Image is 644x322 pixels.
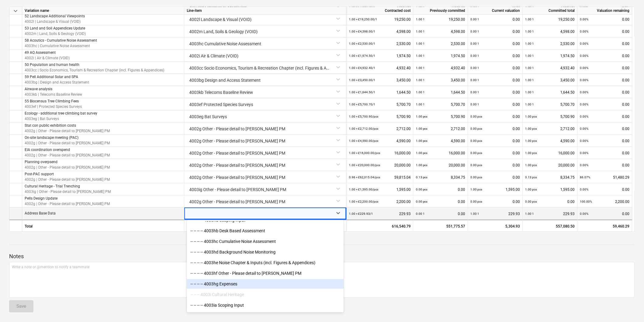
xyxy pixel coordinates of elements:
[471,151,482,155] small: 0.00 pcs
[187,258,344,268] div: -- -- -- -- 4003he Noise Chapter & Inputs (incl. Figures & Appendices)
[25,189,111,194] p: 4003ig | Other - Please detail to [PERSON_NAME] PM
[25,201,110,206] p: 4002g | Other - Please detail to [PERSON_NAME] PM
[525,122,575,135] div: 2,712.00
[25,31,86,36] p: 4002m | Land, Soils & Geology (VOID)
[25,172,110,177] p: Post-PAC support
[349,188,378,191] small: 1.00 × £1,595.00 / pcs
[580,74,630,86] div: 0.00
[349,91,375,94] small: 1.00 × £1,644.50 / 1
[416,78,425,82] small: 1.00 1
[471,37,520,50] div: 0.00
[580,200,592,203] small: 100.00%
[187,300,344,310] div: -- -- -- -- 4003ia Scoping Input
[416,212,425,215] small: 0.00 1
[580,135,630,147] div: 0.00
[416,13,465,26] div: 19,250.00
[349,110,411,123] div: 5,700.90
[471,195,520,208] div: 0.00
[471,74,520,86] div: 0.00
[416,163,428,167] small: 1.00 pcs
[25,152,110,158] p: 4002g | Other - Please detail to [PERSON_NAME] PM
[25,50,70,55] p: 49 AQ Assessment
[525,42,534,45] small: 1.00 1
[187,237,344,246] div: -- -- -- -- 4003hc Cumulative Noise Assessment
[471,220,520,232] div: 5,304.93
[416,103,425,106] small: 1.00 1
[25,184,111,189] p: Cultural Heritage - Trial Trenching
[187,311,344,321] div: -- -- -- -- 4003ib Desk Based Assessment
[25,92,82,97] p: 4003kb | Telecoms Baseline Review
[416,62,465,74] div: 4,932.40
[349,139,378,142] small: 1.00 × £4,590.00 / pcs
[471,115,482,118] small: 0.00 pcs
[25,165,110,170] p: 4002g | Other - Please detail to [PERSON_NAME] PM
[525,18,534,21] small: 1.00 1
[416,139,428,142] small: 1.00 pcs
[416,195,465,208] div: 0.00
[25,80,89,85] p: 4003bg | Design and Access Statement
[349,163,380,167] small: 1.00 × £20,000.00 / pcs
[22,220,184,232] div: Total
[187,290,344,300] div: -- -- -- 4003i Cultural Heritage
[580,13,630,26] div: 0.00
[580,50,630,62] div: 0.00
[471,78,479,82] small: 0.00 1
[471,135,520,147] div: 0.00
[614,293,644,322] iframe: Chat Widget
[471,66,479,70] small: 0.00 1
[349,18,377,21] small: 1.00 × £19,250.00 / 1
[25,177,110,182] p: 4002g | Other - Please detail to [PERSON_NAME] PM
[471,188,482,191] small: 1.00 pcs
[25,140,110,146] p: 4002g | Other - Please detail to [PERSON_NAME] PM
[580,163,589,167] small: 0.00%
[187,247,344,257] div: -- -- -- -- 4003hd Background Noise Monitoring
[25,211,56,216] p: Address Base Data
[525,171,575,183] div: 8,334.75
[349,86,411,98] div: 1,644.50
[25,123,110,128] p: Stat con public exhibition costs
[187,279,344,289] div: -- -- -- -- 4003hg Expenses
[525,188,537,191] small: 1.00 pcs
[25,99,82,104] p: 55 Biocensus Tree Climbing Fees
[349,78,375,82] small: 1.00 × £3,450.00 / 1
[580,78,589,82] small: 0.00%
[525,13,575,26] div: 19,250.00
[525,127,537,130] small: 1.00 pcs
[580,91,589,94] small: 0.00%
[525,176,537,179] small: 0.13 pcs
[471,13,520,26] div: 0.00
[416,74,465,86] div: 3,450.00
[349,115,378,118] small: 1.00 × £5,700.90 / pcs
[349,25,411,38] div: 4,598.00
[471,103,479,106] small: 0.00 1
[580,122,630,135] div: 0.00
[349,171,411,183] div: 59,815.04
[349,74,411,86] div: 3,450.00
[525,115,537,118] small: 1.00 pcs
[22,7,184,15] div: Variation name
[580,188,589,191] small: 0.00%
[471,207,520,220] div: 229.93
[580,159,630,171] div: 0.00
[580,25,630,38] div: 0.00
[416,18,425,21] small: 1.00 1
[580,62,630,74] div: 0.00
[416,37,465,50] div: 2,530.00
[25,135,110,140] p: On-site landscape meeting (PAC)
[416,42,425,45] small: 1.00 1
[525,86,575,98] div: 1,644.50
[349,103,375,106] small: 1.00 × £5,700.70 / 1
[523,7,578,15] div: Committed total
[349,30,375,33] small: 1.00 × £4,598.00 / 1
[471,159,520,171] div: 0.00
[416,91,425,94] small: 1.00 1
[580,115,589,118] small: 0.00%
[25,104,82,109] p: 4003ef | Protected Species Surveys
[416,183,465,196] div: 0.00
[580,127,589,130] small: 0.00%
[416,50,465,62] div: 1,974.50
[580,212,589,215] small: 0.00%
